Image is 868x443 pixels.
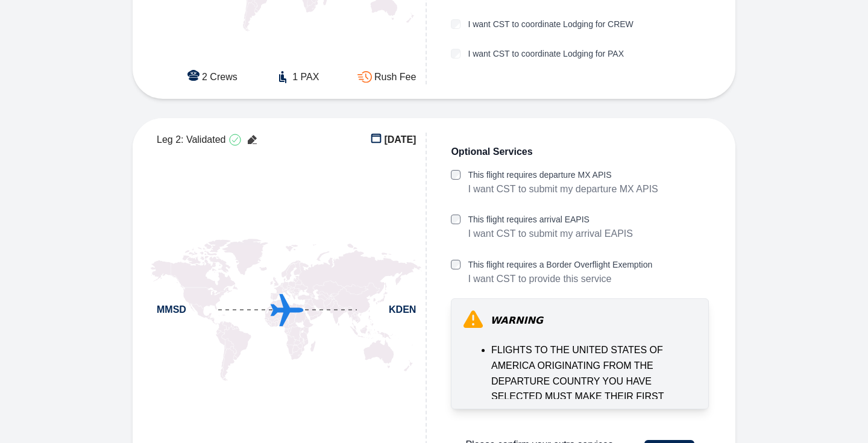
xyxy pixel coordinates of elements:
[468,259,652,271] label: This flight requires a Border Overflight Exemption
[468,271,652,287] p: I want CST to provide this service
[468,213,633,226] label: This flight requires arrival EAPIS
[468,226,633,242] p: I want CST to submit my arrival EAPIS
[490,313,543,328] span: WARNING
[468,48,624,60] label: I want CST to coordinate Lodging for PAX
[157,303,186,317] span: MMSD
[157,133,225,147] span: Leg 2: Validated
[384,133,416,147] span: [DATE]
[468,181,658,197] p: I want CST to submit my departure MX APIS
[468,169,658,181] label: This flight requires departure MX APIS
[389,303,416,317] span: KDEN
[202,70,237,84] span: 2 Crews
[451,145,532,159] span: Optional Services
[374,70,416,84] span: Rush Fee
[468,18,633,31] label: I want CST to coordinate Lodging for CREW
[292,70,319,84] span: 1 PAX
